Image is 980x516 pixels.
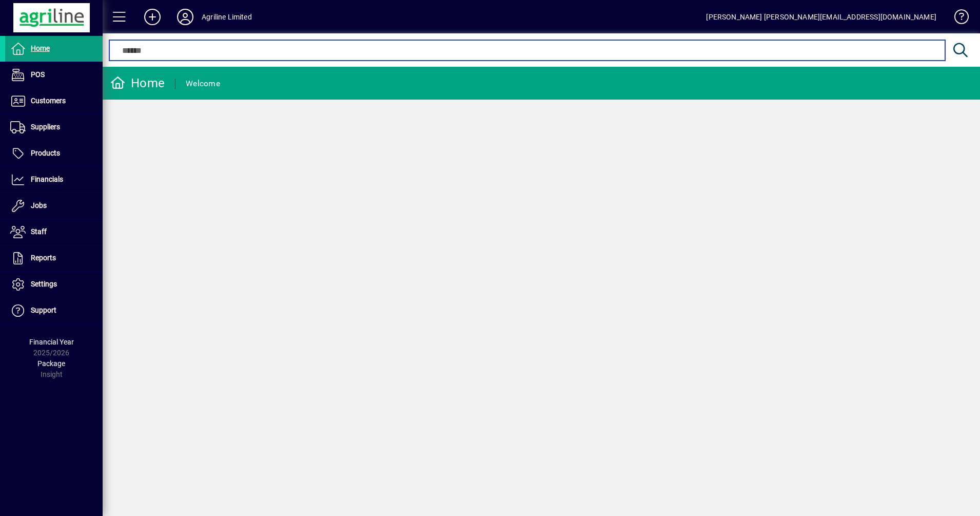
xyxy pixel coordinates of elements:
[31,149,60,157] span: Products
[706,9,936,25] div: [PERSON_NAME] [PERSON_NAME][EMAIL_ADDRESS][DOMAIN_NAME]
[31,227,47,236] span: Staff
[186,75,220,92] div: Welcome
[202,9,252,25] div: Agriline Limited
[31,254,56,262] span: Reports
[31,70,45,79] span: POS
[31,201,47,209] span: Jobs
[5,219,103,245] a: Staff
[31,123,60,131] span: Suppliers
[5,193,103,219] a: Jobs
[31,44,50,52] span: Home
[5,298,103,323] a: Support
[31,280,57,288] span: Settings
[29,338,74,346] span: Financial Year
[37,359,65,368] span: Package
[5,62,103,88] a: POS
[5,88,103,114] a: Customers
[5,141,103,166] a: Products
[5,272,103,297] a: Settings
[169,8,202,26] button: Profile
[5,245,103,271] a: Reports
[947,2,967,35] a: Knowledge Base
[110,75,165,91] div: Home
[31,306,56,314] span: Support
[31,175,63,183] span: Financials
[5,167,103,193] a: Financials
[5,114,103,140] a: Suppliers
[31,97,66,105] span: Customers
[136,8,169,26] button: Add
